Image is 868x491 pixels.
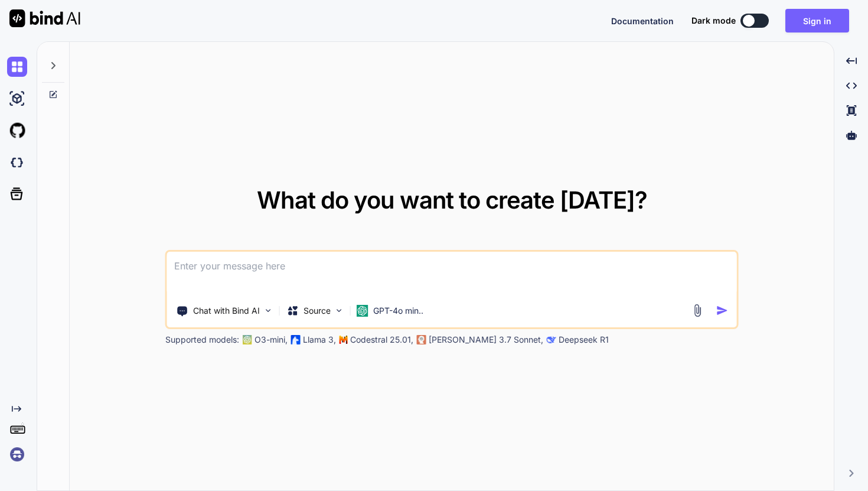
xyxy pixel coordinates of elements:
[691,304,704,317] img: attachment
[373,305,423,317] p: GPT-4o min..
[243,335,252,344] img: GPT-4
[291,335,301,344] img: Llama2
[716,304,729,317] img: icon
[559,334,609,346] p: Deepseek R1
[304,305,331,317] p: Source
[334,305,344,316] img: Pick Models
[263,305,273,316] img: Pick Tools
[547,335,556,344] img: claude
[7,444,27,464] img: signin
[340,336,348,344] img: Mistral-AI
[417,335,426,344] img: claude
[7,57,27,77] img: chat
[611,16,674,26] span: Documentation
[691,15,736,27] span: Dark mode
[429,334,543,346] p: [PERSON_NAME] 3.7 Sonnet,
[303,334,336,346] p: Llama 3,
[165,334,239,346] p: Supported models:
[357,305,368,317] img: GPT-4o mini
[7,152,27,173] img: darkCloudIdeIcon
[257,186,647,214] span: What do you want to create [DATE]?
[193,305,260,317] p: Chat with Bind AI
[611,15,674,27] button: Documentation
[350,334,413,346] p: Codestral 25.01,
[7,121,27,141] img: githubLight
[785,9,849,32] button: Sign in
[7,89,27,109] img: ai-studio
[254,334,288,346] p: O3-mini,
[9,9,80,27] img: Bind AI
